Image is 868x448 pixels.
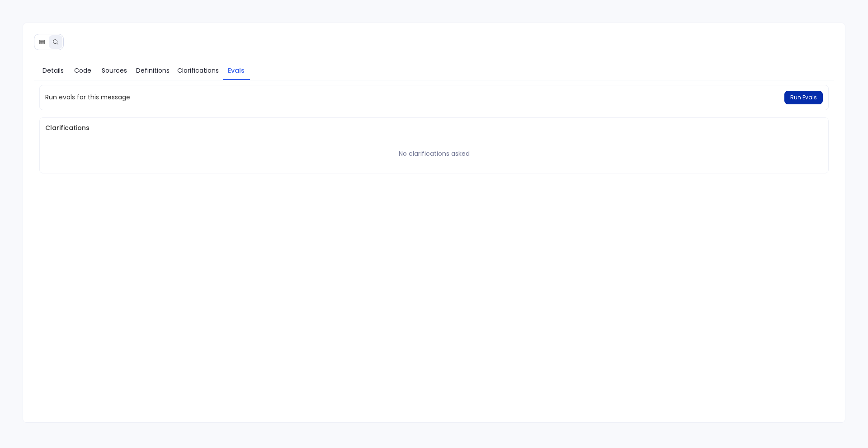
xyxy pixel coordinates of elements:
[74,65,91,75] span: Code
[228,65,245,75] span: Evals
[790,94,817,101] span: Run Evals
[42,65,64,75] span: Details
[45,123,823,133] span: Clarifications
[784,91,823,104] button: Run Evals
[399,149,470,159] div: No clarifications asked
[45,93,130,102] span: Run evals for this message
[102,65,127,75] span: Sources
[136,65,170,75] span: Definitions
[177,65,219,75] span: Clarifications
